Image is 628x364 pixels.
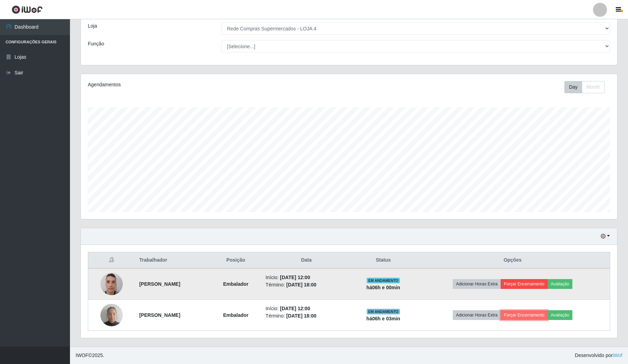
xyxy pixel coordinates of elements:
[351,252,415,269] th: Status
[575,352,622,359] span: Desenvolvido por
[286,282,316,287] time: [DATE] 18:00
[266,312,347,320] li: Término:
[286,313,316,319] time: [DATE] 18:00
[88,22,97,30] label: Loja
[266,274,347,281] li: Início:
[280,275,310,280] time: [DATE] 12:00
[367,278,400,283] span: EM ANDAMENTO
[266,305,347,312] li: Início:
[564,81,605,93] div: First group
[415,252,610,269] th: Opções
[366,285,400,290] strong: há 06 h e 00 min
[76,352,104,359] span: © 2025 .
[261,252,351,269] th: Data
[548,310,572,320] button: Avaliação
[210,252,261,269] th: Posição
[501,279,548,289] button: Forçar Encerramento
[76,352,89,358] span: IWOF
[548,279,572,289] button: Avaliação
[88,40,104,48] label: Função
[582,81,605,93] button: Month
[223,281,248,287] strong: Embalador
[135,252,210,269] th: Trabalhador
[367,309,400,314] span: EM ANDAMENTO
[266,281,347,289] li: Término:
[564,81,582,93] button: Day
[88,81,299,88] div: Agendamentos
[501,310,548,320] button: Forçar Encerramento
[139,312,180,318] strong: [PERSON_NAME]
[613,352,622,358] a: iWof
[564,81,610,93] div: Toolbar with button groups
[453,279,501,289] button: Adicionar Horas Extra
[453,310,501,320] button: Adicionar Horas Extra
[12,5,43,14] img: CoreUI Logo
[139,281,180,287] strong: [PERSON_NAME]
[100,300,123,330] img: 1742940003464.jpeg
[366,316,400,321] strong: há 06 h e 03 min
[223,312,248,318] strong: Embalador
[280,306,310,311] time: [DATE] 12:00
[100,269,123,299] img: 1714228813172.jpeg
